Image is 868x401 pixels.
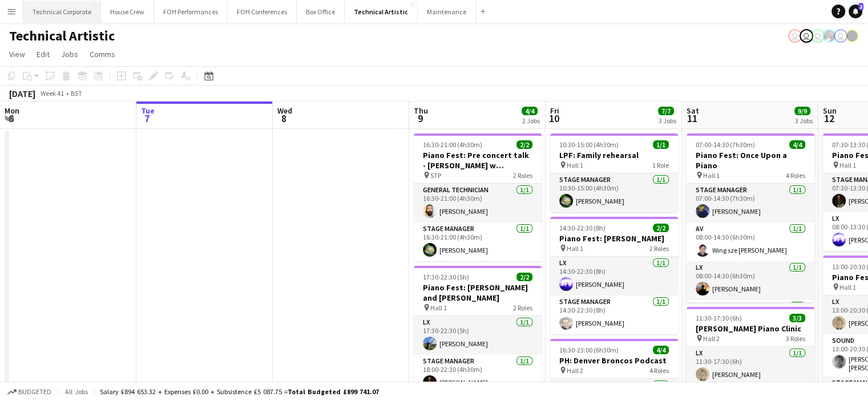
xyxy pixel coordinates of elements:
[687,222,814,261] app-card-role: AV1/108:00-14:30 (6h30m)Wing sze [PERSON_NAME]
[687,150,814,171] h3: Piano Fest: Once Upon a Piano
[687,323,814,334] h3: [PERSON_NAME] Piano Clinic
[56,47,83,62] a: Jobs
[795,116,813,125] div: 3 Jobs
[38,89,66,98] span: Week 41
[90,49,115,59] span: Comms
[823,106,837,116] span: Sun
[414,316,542,355] app-card-role: LX1/117:30-22:30 (5h)[PERSON_NAME]
[849,5,862,18] a: 2
[821,112,837,125] span: 12
[414,184,542,222] app-card-role: General Technician1/116:30-21:00 (4h30m)[PERSON_NAME]
[522,107,538,115] span: 4/4
[687,347,814,386] app-card-role: LX1/111:30-17:30 (6h)[PERSON_NAME]
[63,387,90,396] span: All jobs
[513,303,532,312] span: 2 Roles
[548,112,559,125] span: 10
[18,388,51,396] span: Budgeted
[811,29,825,43] app-user-avatar: Liveforce Admin
[414,150,542,171] h3: Piano Fest: Pre concert talk - [PERSON_NAME] w [PERSON_NAME] and [PERSON_NAME]
[703,171,720,180] span: Hall 1
[3,112,19,125] span: 6
[800,29,813,43] app-user-avatar: Gloria Hamlyn
[32,47,54,62] a: Edit
[786,171,805,180] span: 4 Roles
[550,133,678,212] app-job-card: 10:30-15:00 (4h30m)1/1LPF: Family rehearsal Hall 11 RoleStage Manager1/110:30-15:00 (4h30m)[PERSO...
[696,314,742,322] span: 11:30-17:30 (6h)
[414,133,542,261] app-job-card: 16:30-21:00 (4h30m)2/2Piano Fest: Pre concert talk - [PERSON_NAME] w [PERSON_NAME] and [PERSON_NA...
[516,140,532,149] span: 2/2
[288,387,379,396] span: Total Budgeted £899 741.07
[412,112,428,125] span: 9
[423,273,469,281] span: 17:30-22:30 (5h)
[703,334,720,343] span: Hall 2
[687,133,814,302] app-job-card: 07:00-14:30 (7h30m)4/4Piano Fest: Once Upon a Piano Hall 14 RolesStage Manager1/107:00-14:30 (7h3...
[9,27,115,44] h1: Technical Artistic
[659,116,676,125] div: 3 Jobs
[5,47,30,62] a: View
[154,1,228,23] button: FOH Performances
[5,106,19,116] span: Mon
[85,47,120,62] a: Comms
[100,387,379,396] div: Salary £894 653.32 + Expenses £0.00 + Subsistence £5 087.75 =
[61,49,78,59] span: Jobs
[9,88,35,99] div: [DATE]
[788,29,802,43] app-user-avatar: Sally PERM Pochciol
[522,116,540,125] div: 2 Jobs
[9,49,25,59] span: View
[822,29,836,43] app-user-avatar: Zubair PERM Dhalla
[794,107,810,115] span: 9/9
[696,140,755,149] span: 07:00-14:30 (7h30m)
[345,1,418,23] button: Technical Artistic
[228,1,297,23] button: FOH Conferences
[414,266,542,394] app-job-card: 17:30-22:30 (5h)2/2Piano Fest: [PERSON_NAME] and [PERSON_NAME] Hall 12 RolesLX1/117:30-22:30 (5h)...
[414,106,428,116] span: Thu
[550,295,678,334] app-card-role: Stage Manager1/114:30-22:30 (8h)[PERSON_NAME]
[550,106,559,116] span: Fri
[550,233,678,244] h3: Piano Fest: [PERSON_NAME]
[6,386,53,398] button: Budgeted
[37,49,50,59] span: Edit
[414,222,542,261] app-card-role: Stage Manager1/116:30-21:00 (4h30m)[PERSON_NAME]
[653,224,669,232] span: 2/2
[559,346,619,354] span: 16:30-23:00 (6h30m)
[550,217,678,334] app-job-card: 14:30-22:30 (8h)2/2Piano Fest: [PERSON_NAME] Hall 12 RolesLX1/114:30-22:30 (8h)[PERSON_NAME]Stage...
[658,107,674,115] span: 7/7
[414,355,542,394] app-card-role: Stage Manager1/118:00-22:30 (4h30m)[PERSON_NAME]
[297,1,345,23] button: Box Office
[687,300,814,342] app-card-role: Sound1/1
[845,29,859,43] app-user-avatar: Gabrielle Barr
[789,314,805,322] span: 3/3
[567,244,583,253] span: Hall 1
[789,140,805,149] span: 4/4
[687,184,814,222] app-card-role: Stage Manager1/107:00-14:30 (7h30m)[PERSON_NAME]
[23,1,101,23] button: Technical Corporate
[834,29,847,43] app-user-avatar: Nathan PERM Birdsall
[653,140,669,149] span: 1/1
[567,161,583,169] span: Hall 1
[687,261,814,300] app-card-role: LX1/108:00-14:30 (6h30m)[PERSON_NAME]
[567,366,583,375] span: Hall 2
[141,106,155,116] span: Tue
[649,244,669,253] span: 2 Roles
[101,1,154,23] button: House Crew
[786,334,805,343] span: 3 Roles
[71,89,82,98] div: BST
[414,282,542,303] h3: Piano Fest: [PERSON_NAME] and [PERSON_NAME]
[559,140,619,149] span: 10:30-15:00 (4h30m)
[423,140,482,149] span: 16:30-21:00 (4h30m)
[839,161,856,169] span: Hall 1
[516,273,532,281] span: 2/2
[652,161,669,169] span: 1 Role
[649,366,669,375] span: 4 Roles
[277,106,292,116] span: Wed
[685,112,699,125] span: 11
[858,3,863,10] span: 2
[513,171,532,180] span: 2 Roles
[653,346,669,354] span: 4/4
[550,257,678,295] app-card-role: LX1/114:30-22:30 (8h)[PERSON_NAME]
